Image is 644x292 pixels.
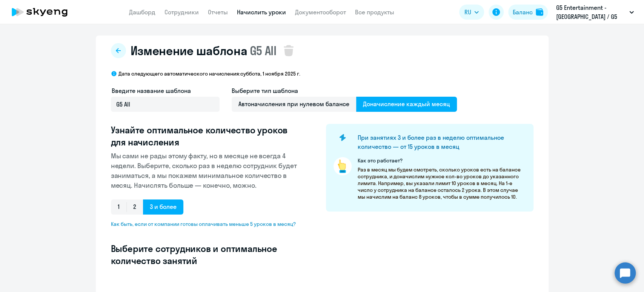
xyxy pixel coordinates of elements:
[249,43,276,58] span: G5 All
[295,8,346,16] a: Документооборот
[112,87,191,94] span: Введите название шаблона
[508,5,548,20] button: Балансbalance
[164,8,199,16] a: Сотрудники
[232,86,457,95] h4: Выберите тип шаблона
[358,166,526,200] p: Раз в месяц мы будем смотреть, сколько уроков есть на балансе сотрудника, и доначислим нужное кол...
[111,97,220,112] input: Без названия
[536,8,543,16] img: balance
[552,3,638,21] button: G5 Entertainment - [GEOGRAPHIC_DATA] / G5 Holdings LTD, G5 Ent - LT
[513,8,533,17] div: Баланс
[358,157,526,164] p: Как это работает?
[143,199,183,215] span: 3 и более
[358,133,521,151] h4: При занятиях 3 и более раз в неделю оптимальное количество — от 15 уроков в месяц
[556,3,626,21] p: G5 Entertainment - [GEOGRAPHIC_DATA] / G5 Holdings LTD, G5 Ent - LT
[208,8,228,16] a: Отчеты
[356,97,457,112] span: Доначисление каждый месяц
[237,8,286,16] a: Начислить уроки
[111,243,302,267] h3: Выберите сотрудников и оптимальное количество занятий
[111,151,302,190] p: Мы сами не рады этому факту, но в месяце не всегда 4 недели. Выберите, сколько раз в неделю сотру...
[129,8,155,16] a: Дашборд
[111,199,126,215] span: 1
[111,124,302,148] h3: Узнайте оптимальное количество уроков для начисления
[232,97,356,112] span: Автоначисления при нулевом балансе
[118,70,300,77] p: Дата следующего автоматического начисления: суббота, 1 ноября 2025 г.
[334,157,352,175] img: pointer-circle
[131,43,247,58] span: Изменение шаблона
[126,199,143,215] span: 2
[111,221,302,227] span: Как быть, если от компании готовы оплачивать меньше 5 уроков в месяц?
[464,8,471,17] span: RU
[355,8,394,16] a: Все продукты
[459,5,484,20] button: RU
